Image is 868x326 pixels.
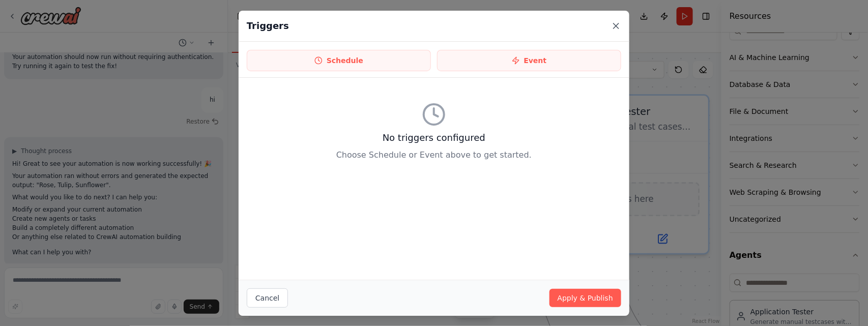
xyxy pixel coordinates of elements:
button: Cancel [247,288,288,308]
button: Apply & Publish [549,289,621,307]
p: Choose Schedule or Event above to get started. [247,149,621,161]
h2: Triggers [247,19,289,33]
button: Schedule [247,50,431,71]
h3: No triggers configured [247,131,621,145]
button: Event [437,50,621,71]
